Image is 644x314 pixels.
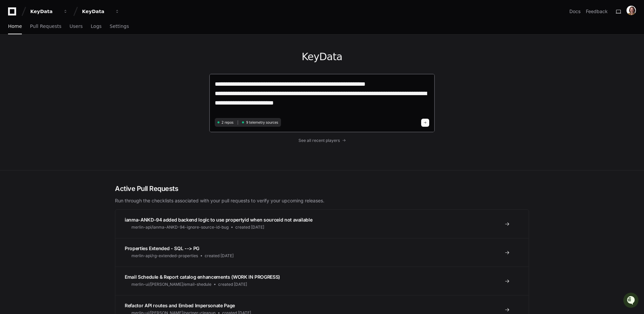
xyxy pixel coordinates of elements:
a: Docs [569,8,580,15]
a: Properties Extended - SQL --> PGmerlin-api/rg-extended-propertiescreated [DATE] [115,238,529,267]
div: KeyData [30,8,59,15]
div: Start new chat [30,50,110,57]
span: Pull Requests [30,24,61,28]
button: Feedback [586,8,608,15]
img: PlayerZero [7,7,20,20]
span: • [56,90,58,95]
span: created [DATE] [218,282,247,287]
span: Home [8,24,22,28]
p: Run through the checklists associated with your pull requests to verify your upcoming releases. [115,197,529,204]
span: Properties Extended - SQL --> PG [125,245,199,251]
button: KeyData [79,5,122,17]
a: Logs [91,19,102,34]
span: Settings [110,24,129,28]
span: 2 repos [222,120,234,125]
span: Pylon [67,105,81,110]
span: See all recent players [298,138,340,143]
a: Settings [110,19,129,34]
div: We're available if you need us! [30,57,92,62]
a: See all recent players [209,138,435,143]
span: Email Schedule & Report catalog enhancements (WORK IN PROGRESS) [125,274,280,280]
div: Welcome [7,27,122,38]
span: 9 telemetry sources [246,120,278,125]
a: Pull Requests [30,19,61,34]
a: Powered byPylon [47,105,81,110]
img: 1756235613930-3d25f9e4-fa56-45dd-b3ad-e072dfbd1548 [7,50,19,62]
a: Email Schedule & Report catalog enhancements (WORK IN PROGRESS)merlin-ui/[PERSON_NAME]/email-shed... [115,267,529,295]
div: KeyData [82,8,111,15]
span: [PERSON_NAME] [21,90,54,95]
span: Refactor API routes and Embed Impersonate Page [125,303,235,308]
img: ACg8ocLxjWwHaTxEAox3-XWut-danNeJNGcmSgkd_pWXDZ2crxYdQKg=s96-c [627,6,636,15]
span: Logs [91,24,102,28]
span: merlin-api/ianma-ANKD-94-ignore-source-id-bug [131,225,229,230]
img: 8294786374016_798e290d9caffa94fd1d_72.jpg [14,50,26,62]
span: Users [70,24,83,28]
img: 1756235613930-3d25f9e4-fa56-45dd-b3ad-e072dfbd1548 [13,90,19,96]
img: Robert Klasen [7,84,17,99]
span: created [DATE] [235,225,264,230]
h2: Active Pull Requests [115,184,529,193]
a: ianma-ANKD-94 added backend logic to use propertyid when sourceid not availablemerlin-api/ianma-A... [115,210,529,238]
span: merlin-api/rg-extended-properties [131,253,198,259]
button: KeyData [28,5,71,17]
button: See all [104,72,122,80]
button: Start new chat [114,52,122,60]
iframe: Open customer support [622,292,641,310]
span: ianma-ANKD-94 added backend logic to use propertyid when sourceid not available [125,217,312,223]
h1: KeyData [209,51,435,63]
a: Home [8,19,22,34]
span: merlin-ui/[PERSON_NAME]/email-shedule [131,282,211,287]
span: [DATE] [59,90,73,95]
span: created [DATE] [205,253,234,259]
div: Past conversations [7,73,45,79]
a: Users [70,19,83,34]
